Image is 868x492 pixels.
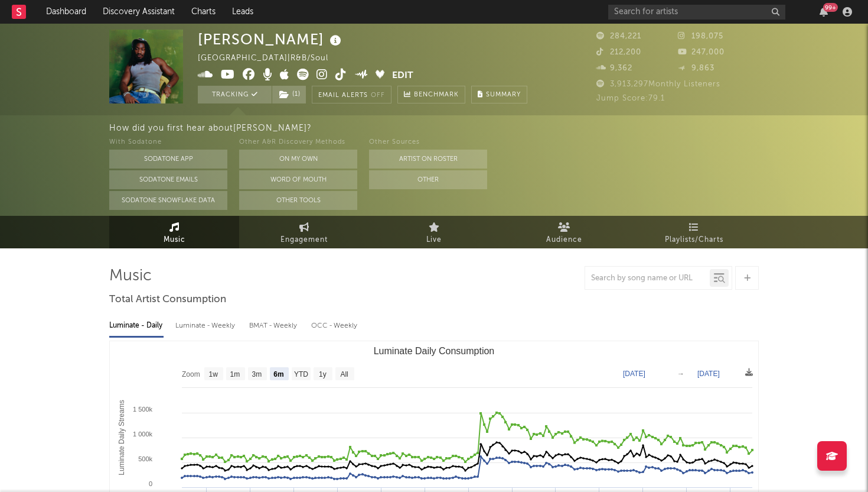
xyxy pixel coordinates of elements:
span: Benchmark [414,88,459,102]
span: Live [426,233,442,247]
span: 212,200 [596,48,641,56]
span: 198,075 [678,33,723,40]
button: Tracking [198,86,272,103]
button: Sodatone Emails [109,170,227,189]
div: [GEOGRAPHIC_DATA] | R&B/Soul [198,51,342,66]
em: Off [371,92,385,99]
button: Summary [471,86,527,103]
span: 247,000 [678,48,725,56]
text: 1y [319,370,327,378]
input: Search by song name or URL [585,274,710,283]
button: Sodatone App [109,150,227,169]
text: → [677,370,684,378]
div: Luminate - Weekly [175,316,237,336]
text: 1w [209,370,218,378]
div: OCC - Weekly [311,316,358,336]
button: 99+ [820,7,828,17]
div: BMAT - Weekly [249,316,299,336]
button: (1) [272,86,306,103]
span: Playlists/Charts [665,233,723,247]
button: Edit [392,69,413,83]
span: 284,221 [596,33,641,40]
a: Playlists/Charts [629,216,759,248]
text: 0 [149,480,152,487]
button: Email AlertsOff [312,86,391,103]
span: Music [164,233,185,247]
button: Word Of Mouth [239,170,357,189]
div: Other A&R Discovery Methods [239,135,357,150]
text: 1 000k [133,430,153,438]
a: Benchmark [397,86,465,103]
text: [DATE] [697,370,720,378]
div: Other Sources [369,135,487,150]
button: On My Own [239,150,357,169]
text: Zoom [182,370,200,378]
div: How did you first hear about [PERSON_NAME] ? [109,121,868,135]
text: 500k [138,455,152,462]
span: 3,913,297 Monthly Listeners [596,80,720,88]
span: 9,863 [678,64,714,72]
span: Total Artist Consumption [109,293,226,307]
text: Luminate Daily Consumption [374,346,495,356]
div: 99 + [823,3,838,12]
div: Luminate - Daily [109,316,164,336]
text: [DATE] [623,370,645,378]
button: Sodatone Snowflake Data [109,191,227,210]
span: Engagement [280,233,328,247]
text: 1 500k [133,406,153,413]
button: Other Tools [239,191,357,210]
text: 3m [252,370,262,378]
text: 6m [273,370,283,378]
button: Artist on Roster [369,150,487,169]
button: Other [369,170,487,189]
a: Audience [499,216,629,248]
text: All [340,370,348,378]
text: YTD [294,370,308,378]
a: Music [109,216,239,248]
span: ( 1 ) [272,86,306,103]
div: [PERSON_NAME] [198,30,344,49]
div: With Sodatone [109,135,227,150]
span: 9,362 [596,64,632,72]
text: 1m [230,370,240,378]
input: Search for artists [608,5,785,20]
span: Jump Score: 79.1 [596,95,665,102]
span: Summary [486,92,521,98]
text: Luminate Daily Streams [118,400,126,475]
span: Audience [546,233,582,247]
a: Live [369,216,499,248]
a: Engagement [239,216,369,248]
